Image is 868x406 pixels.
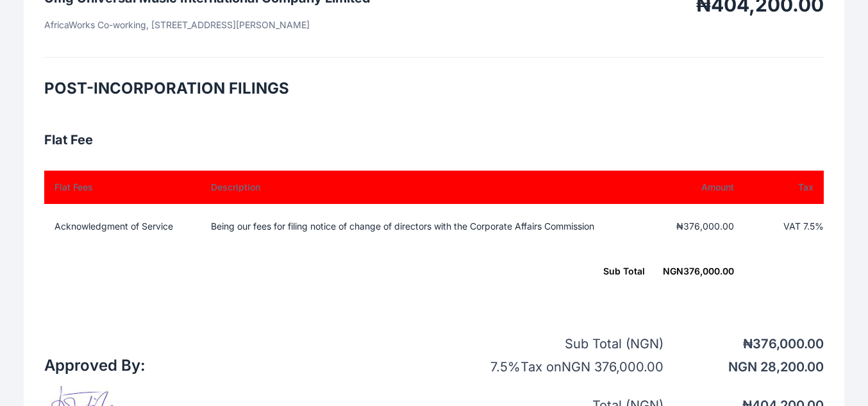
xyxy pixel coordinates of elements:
[44,19,371,31] p: AfricaWorks Co-working, [STREET_ADDRESS][PERSON_NAME]
[44,355,149,376] h2: Approved By:
[439,335,664,353] p: Sub Total ( NGN )
[44,171,196,204] th: Flat Fees
[196,204,645,249] td: Being our fees for filing notice of change of directors with the Corporate Affairs Commission
[196,171,645,204] th: Description
[44,130,824,150] h3: Flat Fee
[44,78,824,99] h2: POST-INCORPORATION FILINGS
[439,358,664,376] p: 7.5 % Tax on NGN 376,000.00
[196,249,645,294] td: Sub Total
[645,204,744,249] td: ₦376,000.00
[744,171,824,204] th: Tax
[744,204,824,249] td: VAT 7.5 %
[664,358,824,376] p: NGN 28,200.00
[664,335,824,353] p: ₦ 376,000.00
[645,171,744,204] th: Amount
[645,249,744,294] td: NGN 376,000.00
[44,204,196,249] td: Acknowledgment of Service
